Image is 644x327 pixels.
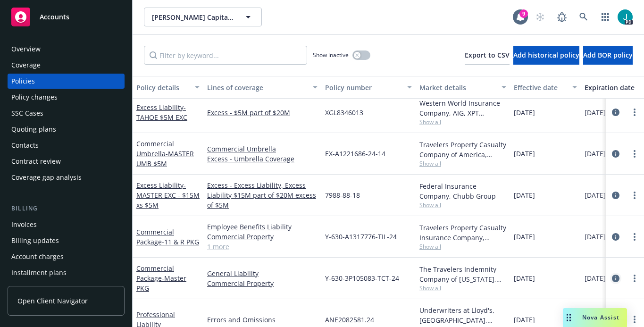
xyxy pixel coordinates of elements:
a: Commercial Umbrella [136,139,194,168]
img: photo [618,9,633,25]
a: Report a Bug [552,8,571,26]
span: [DATE] [514,190,535,200]
span: Export to CSV [465,50,510,59]
div: Billing [8,204,125,213]
a: Coverage [8,58,125,73]
button: Nova Assist [563,308,627,327]
span: XGL8346013 [325,108,363,117]
span: 7988-88-18 [325,190,360,200]
a: Excess - Excess Liability, Excess Liability $15M part of $20M excess of $5M [207,180,318,210]
div: Coverage gap analysis [11,170,82,185]
a: SSC Cases [8,106,125,121]
span: Show all [419,201,506,209]
div: Policy details [136,83,189,92]
div: Drag to move [563,308,575,327]
div: Invoices [11,217,37,232]
button: Add historical policy [513,46,579,65]
span: Y-630-3P105083-TCT-24 [325,273,399,283]
div: Policies [11,74,35,89]
a: Commercial Property [207,232,318,242]
button: Policy details [133,76,203,99]
a: more [629,314,640,325]
span: - 11 & R PKG [162,237,199,246]
span: Show all [419,159,506,168]
a: more [629,107,640,118]
input: Filter by keyword... [144,46,307,65]
button: [PERSON_NAME] Capital Co. [144,8,262,26]
a: Accounts [8,4,125,30]
span: Accounts [40,13,69,21]
a: Account charges [8,249,125,264]
span: [DATE] [585,190,606,200]
a: Policies [8,74,125,89]
a: Overview [8,42,125,57]
span: [DATE] [514,232,535,242]
span: - MASTER EXC - $15M xs $5M [136,181,200,210]
span: Add BOR policy [583,50,633,59]
a: Contract review [8,154,125,169]
div: Market details [419,83,496,92]
a: Excess - $5M part of $20M [207,108,318,117]
a: Quoting plans [8,122,125,137]
span: [DATE] [585,108,606,117]
span: [DATE] [585,149,606,159]
span: [DATE] [514,108,535,117]
a: Commercial Umbrella [207,144,318,154]
a: Contacts [8,138,125,153]
div: Lines of coverage [207,83,307,92]
a: Errors and Omissions [207,315,318,325]
a: circleInformation [610,148,621,159]
div: Western World Insurance Company, AIG, XPT Specialty [419,98,506,118]
div: Policy changes [11,90,58,105]
a: circleInformation [610,273,621,284]
div: Coverage [11,58,41,73]
span: [DATE] [514,273,535,283]
span: Show inactive [313,51,349,59]
div: Account charges [11,249,64,264]
a: Switch app [596,8,615,26]
span: Show all [419,118,506,126]
span: [DATE] [585,273,606,283]
span: EX-A1221686-24-14 [325,149,385,159]
a: Billing updates [8,233,125,248]
div: Contract review [11,154,61,169]
span: Nova Assist [582,313,619,321]
button: Market details [416,76,510,99]
button: Export to CSV [465,46,510,65]
button: Add BOR policy [583,46,633,65]
a: Commercial Package [136,227,199,246]
div: Contacts [11,138,39,153]
a: more [629,148,640,159]
a: Commercial Package [136,264,186,293]
a: General Liability [207,268,318,278]
a: Invoices [8,217,125,232]
span: Show all [419,284,506,292]
div: Overview [11,42,41,57]
a: 1 more [207,242,318,252]
div: Federal Insurance Company, Chubb Group [419,181,506,201]
a: circleInformation [610,107,621,118]
span: Show all [419,243,506,251]
div: Travelers Property Casualty Insurance Company, Travelers Insurance [419,223,506,243]
div: Policy number [325,83,401,92]
span: [DATE] [514,315,535,325]
a: Excess Liability [136,103,187,122]
a: Start snowing [531,8,550,26]
a: Installment plans [8,265,125,280]
div: Installment plans [11,265,67,280]
div: 9 [519,9,528,18]
a: Excess Liability [136,181,200,210]
span: [PERSON_NAME] Capital Co. [152,12,234,22]
div: Travelers Property Casualty Company of America, Travelers Insurance [419,140,506,159]
button: Policy number [321,76,416,99]
button: Lines of coverage [203,76,321,99]
span: ANE2082581.24 [325,315,374,325]
div: Quoting plans [11,122,56,137]
a: Policy changes [8,90,125,105]
a: Employee Benefits Liability [207,222,318,232]
button: Effective date [510,76,581,99]
span: [DATE] [514,149,535,159]
a: Commercial Property [207,278,318,288]
a: more [629,231,640,243]
div: SSC Cases [11,106,43,121]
